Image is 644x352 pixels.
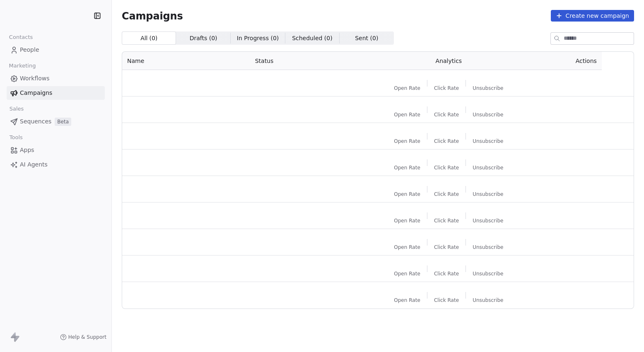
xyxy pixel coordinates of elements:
span: Open Rate [394,191,420,198]
span: Open Rate [394,270,420,277]
span: Click Rate [434,217,459,224]
span: Click Rate [434,297,459,304]
span: Sequences [20,117,51,126]
span: Open Rate [394,111,420,118]
span: Help & Support [68,334,106,340]
span: Campaigns [122,10,183,22]
span: Open Rate [394,297,420,304]
span: Scheduled ( 0 ) [292,34,333,43]
span: Open Rate [394,85,420,92]
span: Marketing [5,60,39,72]
span: Open Rate [394,164,420,171]
span: Contacts [5,31,36,43]
span: Sent ( 0 ) [355,34,378,43]
span: Open Rate [394,244,420,251]
span: Open Rate [394,217,420,224]
span: Unsubscribe [473,138,503,145]
span: Apps [20,146,34,154]
span: Unsubscribe [473,164,503,171]
a: Campaigns [7,86,105,100]
span: Click Rate [434,85,459,92]
span: Click Rate [434,138,459,145]
span: Tools [6,131,26,144]
span: Workflows [20,74,50,83]
span: Unsubscribe [473,191,503,198]
span: Click Rate [434,244,459,251]
a: Workflows [7,72,105,85]
span: Click Rate [434,270,459,277]
span: Click Rate [434,164,459,171]
a: AI Agents [7,158,105,171]
a: SequencesBeta [7,115,105,128]
a: Apps [7,143,105,157]
span: AI Agents [20,160,48,169]
span: Unsubscribe [473,111,503,118]
span: Click Rate [434,111,459,118]
span: People [20,46,39,54]
a: People [7,43,105,57]
span: Beta [55,118,71,126]
th: Name [122,52,250,70]
span: Drafts ( 0 ) [190,34,217,43]
button: Create new campaign [551,10,634,22]
span: Unsubscribe [473,244,503,251]
th: Status [250,52,367,70]
span: Click Rate [434,191,459,198]
th: Analytics [367,52,531,70]
th: Actions [531,52,602,70]
span: Campaigns [20,89,52,97]
a: Help & Support [60,334,106,340]
span: Sales [6,103,27,115]
span: Open Rate [394,138,420,145]
span: Unsubscribe [473,85,503,92]
span: Unsubscribe [473,297,503,304]
span: In Progress ( 0 ) [237,34,279,43]
span: Unsubscribe [473,217,503,224]
span: Unsubscribe [473,270,503,277]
